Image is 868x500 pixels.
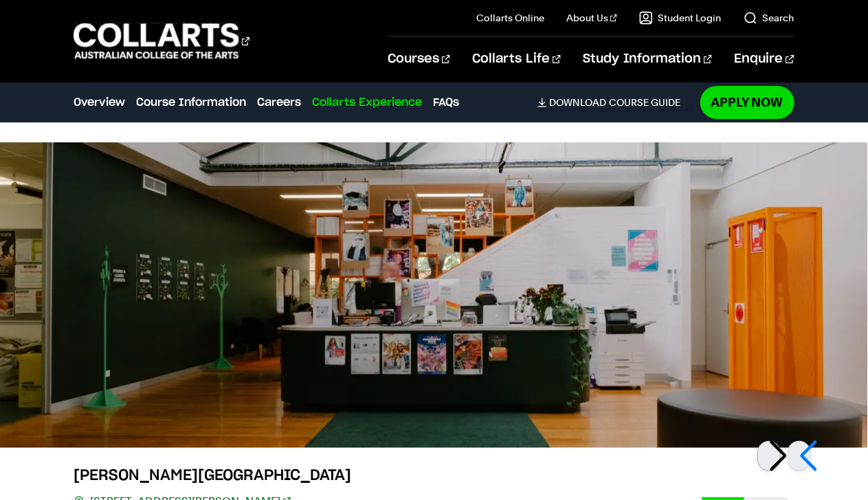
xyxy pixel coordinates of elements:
a: Careers [257,94,301,111]
span: Download [550,96,607,109]
a: Search [744,11,794,25]
a: Collarts Life [472,36,561,82]
a: Overview [74,94,125,111]
h3: [PERSON_NAME][GEOGRAPHIC_DATA] [74,464,351,486]
a: Study Information [583,36,712,82]
a: FAQs [433,94,459,111]
a: About Us [566,11,617,25]
a: Enquire [734,36,794,82]
a: Apply Now [700,86,794,118]
a: Collarts Online [476,11,544,25]
a: Courses [388,36,450,82]
a: Collarts Experience [312,94,422,111]
a: Course Information [136,94,246,111]
a: DownloadCourse Guide [537,96,692,109]
div: Go to homepage [74,21,249,61]
a: Student Login [639,11,722,25]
